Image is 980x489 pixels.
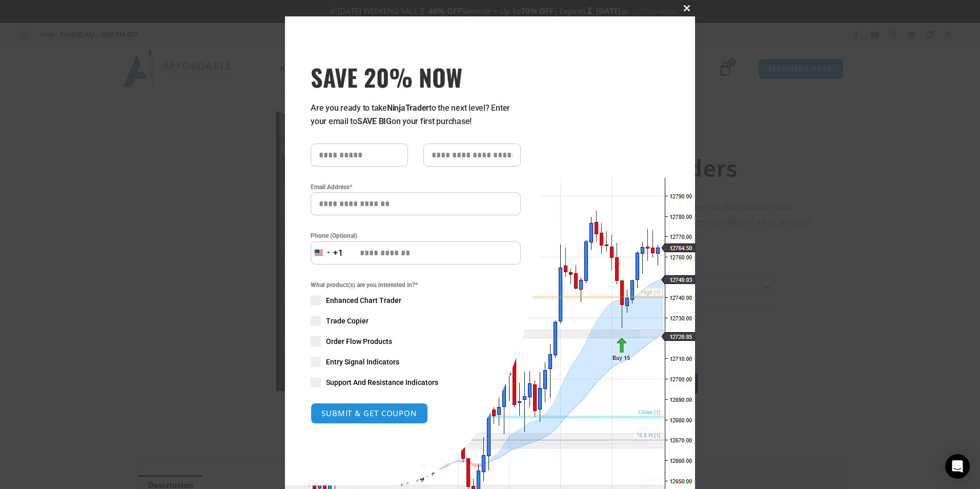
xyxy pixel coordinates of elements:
label: Entry Signal Indicators [311,357,521,367]
p: Are you ready to take to the next level? Enter your email to on your first purchase! [311,101,521,128]
strong: SAVE BIG [357,116,392,126]
span: What product(s) are you interested in? [311,280,521,290]
span: Enhanced Chart Trader [326,295,401,305]
span: Support And Resistance Indicators [326,377,438,388]
span: SAVE 20% NOW [311,63,521,91]
button: SUBMIT & GET COUPON [311,403,428,424]
label: Enhanced Chart Trader [311,295,521,305]
button: Selected country [311,241,343,264]
label: Trade Copier [311,316,521,326]
label: Order Flow Products [311,336,521,347]
strong: NinjaTrader [387,103,429,113]
label: Email Address [311,182,521,192]
div: Open Intercom Messenger [945,454,970,479]
span: Entry Signal Indicators [326,357,399,367]
label: Support And Resistance Indicators [311,377,521,388]
div: +1 [333,247,343,260]
span: Trade Copier [326,316,369,326]
span: Order Flow Products [326,336,392,347]
label: Phone (Optional) [311,231,521,241]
